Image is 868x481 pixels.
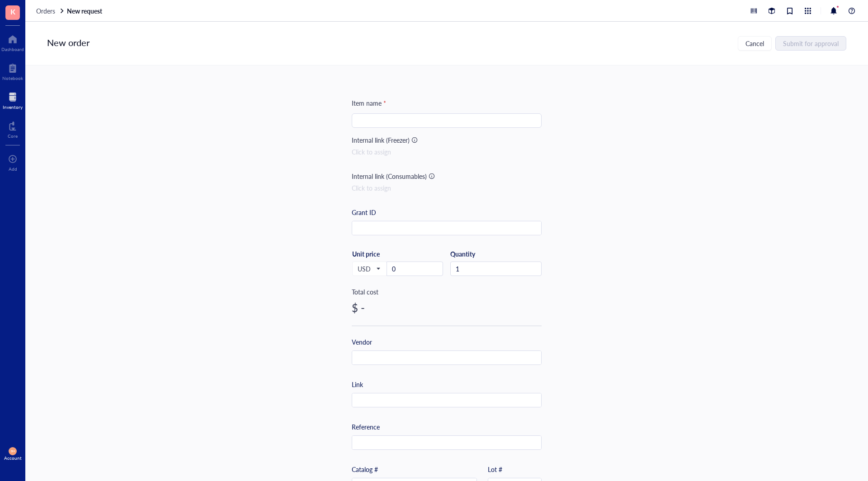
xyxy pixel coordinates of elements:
div: Vendor [352,337,372,347]
div: Add [9,166,17,172]
div: Internal link (Freezer) [352,135,410,145]
div: Core [8,133,18,139]
div: Lot # [488,464,502,474]
span: Cancel [745,40,764,47]
div: Unit price [352,250,409,258]
div: Total cost [352,287,542,297]
span: DM [10,449,15,453]
a: Orders [36,7,65,15]
a: Core [8,119,18,139]
span: K [10,6,15,17]
button: Submit for approval [775,36,846,51]
div: Internal link (Consumables) [352,171,427,181]
div: New order [47,36,90,51]
div: Grant ID [352,207,376,217]
div: Inventory [3,104,23,110]
div: Reference [352,422,380,432]
div: Quantity [450,250,542,258]
div: Link [352,379,363,389]
span: Orders [36,6,55,15]
div: Click to assign [352,147,542,157]
div: $ - [352,300,542,315]
a: Notebook [2,61,23,81]
div: Click to assign [352,183,542,193]
button: Cancel [738,36,772,51]
div: Account [4,455,22,461]
div: Notebook [2,75,23,81]
span: USD [358,265,380,273]
a: Inventory [3,90,23,110]
div: Catalog # [352,464,378,474]
div: Item name [352,98,386,108]
a: Dashboard [1,32,24,52]
a: New request [67,7,104,15]
div: Dashboard [1,47,24,52]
